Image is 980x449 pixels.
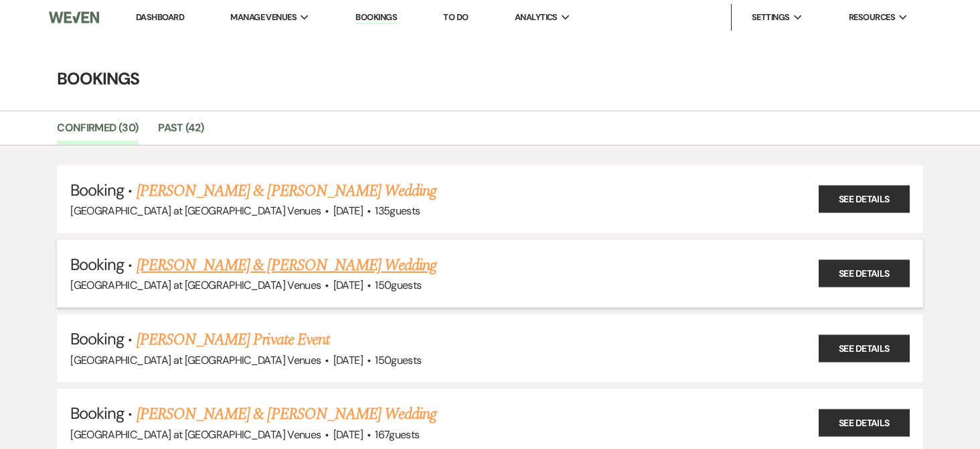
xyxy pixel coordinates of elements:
a: Past (42) [158,119,203,145]
span: 135 guests [375,204,420,218]
a: [PERSON_NAME] Private Event [137,328,329,352]
span: Booking [70,254,124,275]
span: 167 guests [375,428,419,442]
span: Booking [70,403,124,424]
a: Dashboard [136,11,184,23]
a: [PERSON_NAME] & [PERSON_NAME] Wedding [137,179,436,203]
span: [DATE] [333,428,363,442]
a: To Do [443,11,468,23]
span: [GEOGRAPHIC_DATA] at [GEOGRAPHIC_DATA] Venues [70,278,321,292]
span: Manage Venues [230,11,297,24]
span: [DATE] [333,204,363,218]
h4: Bookings [8,67,972,90]
span: [GEOGRAPHIC_DATA] at [GEOGRAPHIC_DATA] Venues [70,428,321,442]
span: [DATE] [333,278,363,292]
span: 150 guests [375,353,421,367]
span: Analytics [515,11,558,24]
a: Bookings [355,11,397,24]
img: Weven Logo [49,3,99,31]
span: [GEOGRAPHIC_DATA] at [GEOGRAPHIC_DATA] Venues [70,204,321,218]
span: [GEOGRAPHIC_DATA] at [GEOGRAPHIC_DATA] Venues [70,353,321,367]
span: [DATE] [333,353,363,367]
a: See Details [819,334,910,362]
span: Booking [70,180,124,200]
span: Resources [849,11,895,24]
a: See Details [819,186,910,213]
a: See Details [819,260,910,287]
span: Booking [70,328,124,349]
a: Confirmed (30) [57,119,138,145]
a: See Details [819,409,910,436]
a: [PERSON_NAME] & [PERSON_NAME] Wedding [137,253,436,277]
span: 150 guests [375,278,421,292]
span: Settings [752,11,790,24]
a: [PERSON_NAME] & [PERSON_NAME] Wedding [137,402,436,426]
